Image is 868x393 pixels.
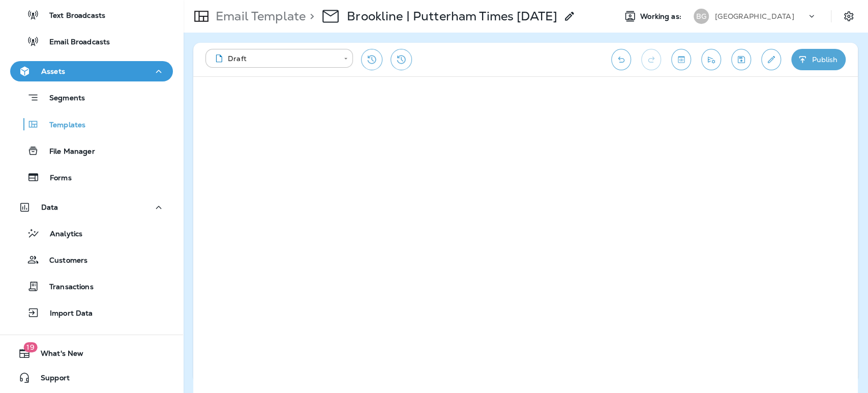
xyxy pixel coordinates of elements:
button: Email Broadcasts [10,31,173,52]
p: Analytics [40,230,82,239]
button: Assets [10,61,173,81]
button: Send test email [701,49,721,70]
p: Email Broadcasts [39,38,110,47]
p: Transactions [39,283,94,292]
p: File Manager [39,147,95,157]
p: Templates [39,121,85,130]
button: File Manager [10,140,173,161]
button: Settings [840,7,858,25]
button: Support [10,368,173,388]
p: Import Data [40,309,93,319]
p: Assets [41,67,65,75]
button: Text Broadcasts [10,4,173,25]
button: Analytics [10,222,173,244]
button: Templates [10,114,173,135]
button: Forms [10,166,173,188]
div: BG [694,9,709,24]
p: Customers [39,256,87,266]
span: Working as: [640,12,683,21]
button: Publish [791,49,846,70]
button: Save [731,49,751,70]
button: Segments [10,87,173,108]
button: Undo [611,49,631,70]
div: Brookline | Putterham Times 26 - Oct 2025 [347,9,557,24]
button: Edit details [761,49,781,70]
p: Brookline | Putterham Times [DATE] [347,9,557,24]
button: Customers [10,249,173,270]
button: Toggle preview [671,49,691,70]
button: Import Data [10,302,173,323]
p: Forms [40,174,72,183]
button: View Changelog [391,49,412,70]
p: Segments [39,94,85,104]
button: Transactions [10,275,173,297]
span: Support [31,374,70,386]
p: Data [41,203,58,211]
p: Text Broadcasts [39,11,105,21]
span: 19 [23,342,37,352]
div: Draft [213,53,337,64]
p: Email Template [212,9,306,24]
span: What's New [31,349,83,361]
button: Data [10,197,173,217]
p: [GEOGRAPHIC_DATA] [715,12,794,20]
button: Restore from previous version [361,49,382,70]
p: > [306,9,314,24]
button: 19What's New [10,343,173,363]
